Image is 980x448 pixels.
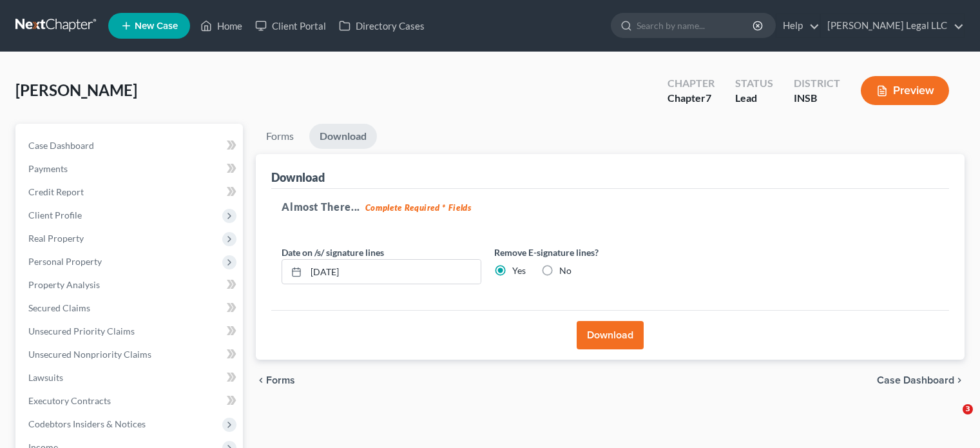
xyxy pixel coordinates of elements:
a: Secured Claims [18,297,243,320]
a: Property Analysis [18,273,243,297]
a: Executory Contracts [18,389,243,413]
div: INSB [794,91,840,106]
div: District [794,76,840,91]
div: Download [271,170,325,185]
span: Credit Report [28,186,84,197]
label: Yes [512,264,526,277]
span: Lawsuits [28,372,63,383]
input: Search by name... [637,14,754,37]
span: Payments [28,163,68,174]
a: Unsecured Nonpriority Claims [18,343,243,366]
button: chevron_left Forms [256,375,312,385]
a: Case Dashboard [18,134,243,157]
span: New Case [135,21,178,31]
span: Forms [266,375,295,385]
i: chevron_left [256,375,266,385]
label: Remove E-signature lines? [494,246,694,259]
span: 7 [706,92,711,104]
label: No [559,264,572,277]
span: Secured Claims [28,302,90,313]
button: Download [577,321,644,349]
span: Executory Contracts [28,395,111,406]
a: Payments [18,157,243,180]
span: Unsecured Nonpriority Claims [28,349,151,360]
i: chevron_right [954,375,965,385]
span: Case Dashboard [877,375,954,385]
span: Real Property [28,233,84,244]
a: [PERSON_NAME] Legal LLC [821,14,964,37]
div: Lead [735,91,773,106]
a: Home [194,14,249,37]
iframe: Intercom live chat [936,404,967,435]
a: Download [309,124,377,149]
div: Status [735,76,773,91]
span: Unsecured Priority Claims [28,326,135,336]
span: Codebtors Insiders & Notices [28,418,146,429]
div: Chapter [668,76,715,91]
span: Client Profile [28,209,82,220]
input: MM/DD/YYYY [306,260,481,284]
strong: Complete Required * Fields [365,202,472,213]
span: 3 [963,404,973,414]
a: Client Portal [249,14,332,37]
span: Property Analysis [28,279,100,290]
a: Forms [256,124,304,149]
a: Directory Cases [332,14,431,37]
a: Unsecured Priority Claims [18,320,243,343]
a: Help [776,14,820,37]
div: Chapter [668,91,715,106]
label: Date on /s/ signature lines [282,246,384,259]
button: Preview [861,76,949,105]
h5: Almost There... [282,199,939,215]
span: Personal Property [28,256,102,267]
a: Case Dashboard chevron_right [877,375,965,385]
a: Lawsuits [18,366,243,389]
a: Credit Report [18,180,243,204]
span: Case Dashboard [28,140,94,151]
span: [PERSON_NAME] [15,81,137,99]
